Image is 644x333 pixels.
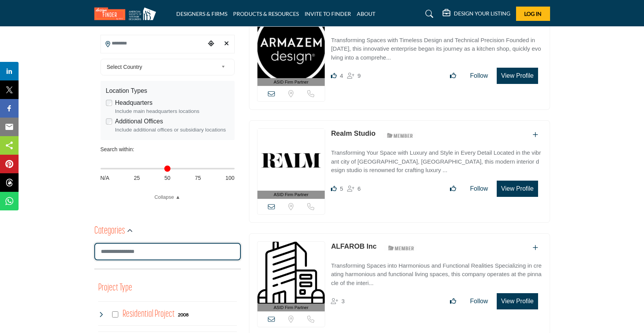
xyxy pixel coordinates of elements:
[331,241,377,252] p: ALFAROB Inc
[164,174,170,182] span: 50
[347,71,361,80] div: Followers
[257,16,325,78] img: Studio Ad
[347,184,361,193] div: Followers
[465,68,493,84] button: Follow
[115,108,229,115] div: Include main headquarters locations
[94,243,241,260] input: Search Category
[178,312,189,318] b: 2008
[106,86,229,96] div: Location Types
[123,307,175,321] h4: Residential Project: Types of projects range from simple residential renovations to highly comple...
[221,36,232,52] div: Clear search location
[497,68,538,84] button: View Profile
[340,185,343,192] span: 5
[257,242,325,304] img: ALFAROB Inc
[331,31,542,62] a: Transforming Spaces with Timeless Design and Technical Precision Founded in [DATE], this innovati...
[533,244,538,251] a: Add To List
[331,36,542,62] p: Transforming Spaces with Timeless Design and Technical Precision Founded in [DATE], this innovati...
[225,174,234,182] span: 100
[516,7,550,21] button: Log In
[445,181,461,196] button: Like listing
[358,72,361,79] span: 9
[233,10,299,17] a: PRODUCTS & RESOURCES
[274,191,308,198] span: ASID Firm Partner
[305,10,351,17] a: INVITE TO FINDER
[331,144,542,175] a: Transforming Your Space with Luxury and Style in Every Detail Located in the vibrant city of [GEO...
[115,98,153,108] label: Headquarters
[176,10,227,17] a: DESIGNERS & FIRMS
[274,304,308,311] span: ASID Firm Partner
[497,181,538,197] button: View Profile
[443,9,510,19] div: DESIGN YOUR LISTING
[454,10,510,17] h5: DESIGN YOUR LISTING
[257,129,325,199] a: ASID Firm Partner
[257,242,325,312] a: ASID Firm Partner
[384,243,419,253] img: ASID Members Badge Icon
[331,186,337,191] i: Likes
[524,10,542,17] span: Log In
[94,7,160,20] img: Site Logo
[274,79,308,85] span: ASID Firm Partner
[445,68,461,84] button: Like listing
[331,149,542,175] p: Transforming Your Space with Luxury and Style in Every Detail Located in the vibrant city of [GEO...
[465,294,493,309] button: Follow
[101,145,235,154] div: Search within:
[341,298,344,304] span: 3
[101,174,109,182] span: N/A
[357,10,375,17] a: ABOUT
[257,129,325,191] img: Realm Studio
[205,36,217,52] div: Choose your current location
[465,181,493,196] button: Follow
[533,131,538,138] a: Add To List
[331,242,377,250] a: ALFAROB Inc
[358,185,361,192] span: 6
[497,293,538,309] button: View Profile
[115,117,163,126] label: Additional Offices
[331,130,375,137] a: Realm Studio
[112,311,118,318] input: Select Residential Project checkbox
[331,297,344,306] div: Followers
[134,174,140,182] span: 25
[101,36,205,51] input: Search Location
[98,281,132,295] button: Project Type
[418,8,438,20] a: Search
[107,62,218,72] span: Select Country
[257,16,325,86] a: ASID Firm Partner
[331,73,337,79] i: Likes
[331,257,542,288] a: Transforming Spaces into Harmonious and Functional Realities Specializing in creating harmonious ...
[445,294,461,309] button: Like listing
[340,72,343,79] span: 4
[331,128,375,139] p: Realm Studio
[101,193,235,201] a: Collapse ▲
[115,126,229,134] div: Include additional offices or subsidiary locations
[94,224,125,238] h2: Categories
[383,130,417,140] img: ASID Members Badge Icon
[331,261,542,288] p: Transforming Spaces into Harmonious and Functional Realities Specializing in creating harmonious ...
[178,311,189,318] div: 2008 Results For Residential Project
[195,174,201,182] span: 75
